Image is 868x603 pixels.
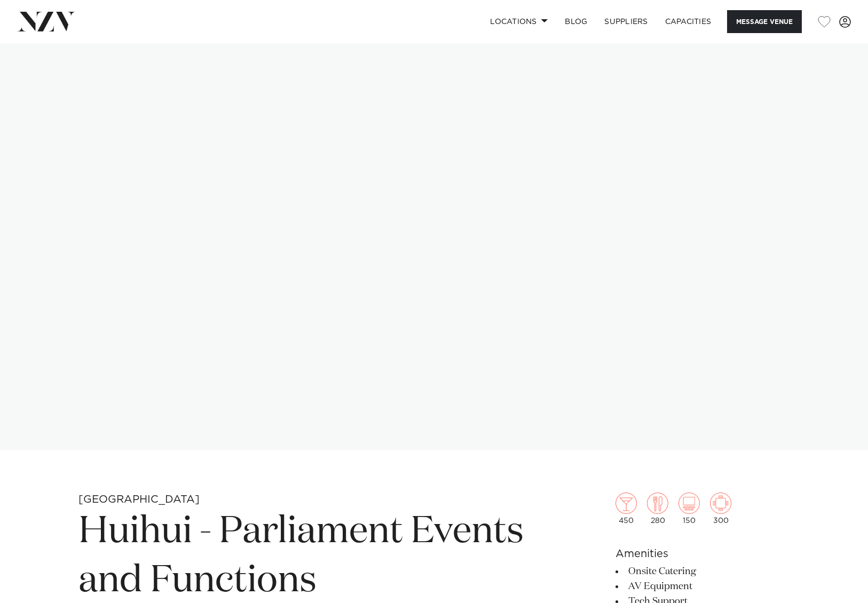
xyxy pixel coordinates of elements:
[616,493,637,514] img: cocktail.png
[657,10,720,33] a: Capacities
[616,579,790,594] li: AV Equipment
[647,493,668,514] img: dining.png
[556,10,596,33] a: BLOG
[710,493,731,525] div: 300
[616,493,637,525] div: 450
[482,10,556,33] a: Locations
[647,493,668,525] div: 280
[17,12,75,31] img: nzv-logo.png
[78,494,200,505] small: [GEOGRAPHIC_DATA]
[616,546,790,562] h6: Amenities
[710,493,731,514] img: meeting.png
[678,493,700,525] div: 150
[727,10,802,33] button: Message Venue
[616,564,790,579] li: Onsite Catering
[596,10,656,33] a: SUPPLIERS
[678,493,700,514] img: theatre.png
